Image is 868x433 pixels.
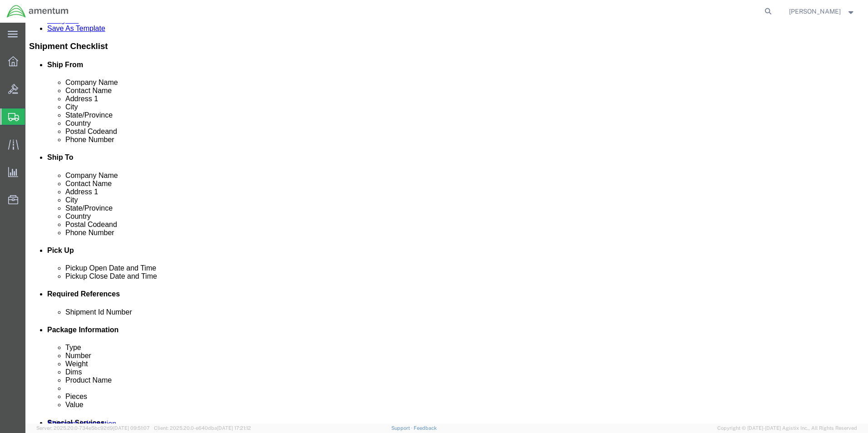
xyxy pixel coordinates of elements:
[113,425,150,431] span: [DATE] 09:51:07
[789,6,841,16] span: Rosemarie Coey
[6,5,69,18] img: logo
[414,425,437,431] a: Feedback
[717,424,857,432] span: Copyright © [DATE]-[DATE] Agistix Inc., All Rights Reserved
[217,425,251,431] span: [DATE] 17:21:12
[391,425,414,431] a: Support
[154,425,251,431] span: Client: 2025.20.0-e640dba
[25,23,868,423] iframe: FS Legacy Container
[789,6,856,17] button: [PERSON_NAME]
[36,425,150,431] span: Server: 2025.20.0-734e5bc92d9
